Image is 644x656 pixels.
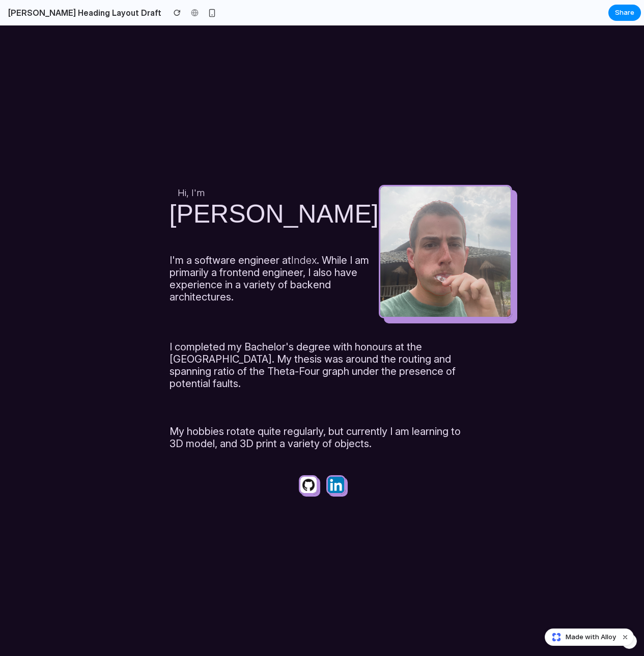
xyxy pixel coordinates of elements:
[291,229,317,241] a: Index
[299,450,318,469] img: 7.png
[170,400,475,424] p: My hobbies rotate quite regularly, but currently I am learning to 3D model, and 3D print a variet...
[4,7,161,19] h2: [PERSON_NAME] Heading Layout Draft
[326,450,346,469] img: 8.webp
[170,315,475,364] p: I completed my Bachelor's degree with honours at the [GEOGRAPHIC_DATA]. My thesis was around the ...
[615,8,634,18] span: Share
[619,631,631,643] button: Dismiss watermark
[170,174,379,203] h1: [PERSON_NAME]
[545,632,617,642] a: Made with Alloy
[608,5,641,21] button: Share
[566,632,616,642] span: Made with Alloy
[170,229,379,278] p: I'm a software engineer at . While I am primarily a frontend engineer, I also have experience in ...
[178,161,379,173] h3: Hi, I'm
